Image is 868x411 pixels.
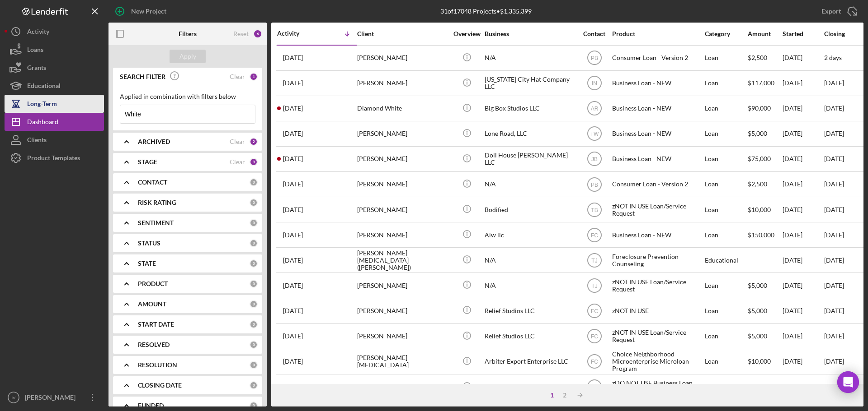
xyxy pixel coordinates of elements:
text: FC [591,232,598,238]
div: Bodified [485,198,575,222]
div: $50,000 [748,375,782,399]
div: N/A [485,248,575,272]
b: RESOLUTION [138,361,177,369]
div: zNOT IN USE [612,299,703,323]
div: [DATE] [783,375,823,399]
div: Loans [27,41,43,61]
div: 0 [250,361,258,369]
time: 2 days [824,54,842,61]
div: Contact [577,30,611,37]
div: [PERSON_NAME] [357,147,448,171]
div: [DATE] [783,172,823,196]
div: 0 [250,178,258,186]
div: zNOT IN USE Loan/Service Request [612,273,703,297]
div: 3 [250,158,258,166]
div: 0 [250,320,258,328]
div: Clear [230,158,245,166]
div: [DATE] [783,46,823,70]
b: STAGE [138,158,157,166]
div: 0 [250,199,258,207]
div: Loan [705,273,747,297]
text: JB [591,156,597,162]
div: Amount [748,30,782,37]
b: PRODUCT [138,280,168,287]
div: Client [357,30,448,37]
button: Activity [5,23,104,41]
div: N/A [485,46,575,70]
div: $90,000 [748,97,782,120]
time: 2023-04-15 04:52 [283,383,303,390]
b: AMOUNT [138,300,166,308]
div: [DATE] [783,147,823,171]
time: 2025-01-06 20:07 [283,130,303,137]
div: [DATE] [783,198,823,222]
div: Dashboard [27,113,58,133]
b: FUNDED [138,402,164,409]
div: [PERSON_NAME] [357,198,448,222]
div: Loan [705,147,747,171]
time: [DATE] [824,307,844,314]
time: [DATE] [824,282,844,289]
div: Open Intercom Messenger [837,371,859,393]
time: 2023-09-16 01:29 [283,307,303,314]
button: Product Templates [5,149,104,167]
div: Big Box Studios LLC [485,97,575,120]
div: Educational [705,248,747,272]
time: [DATE] [824,180,844,188]
div: Consumer Loan - Version 2 [612,46,703,70]
time: [DATE] [824,155,844,162]
div: 0 [250,341,258,349]
div: Aiw llc [485,223,575,247]
text: IV [11,395,16,400]
div: Loan [705,71,747,95]
div: [PERSON_NAME][MEDICAL_DATA] [357,350,448,374]
div: 2 [250,138,258,146]
div: 0 [250,402,258,410]
div: Applied in combination with filters below [120,93,255,100]
text: TJ [591,282,597,289]
div: 0 [250,219,258,227]
div: Educational [27,77,61,97]
b: Filters [179,30,197,37]
div: Reset [233,30,249,37]
text: FC [591,308,598,314]
div: Loan [705,198,747,222]
time: 2025-02-05 19:47 [283,105,303,112]
time: [DATE] [824,129,844,137]
div: $5,000 [748,324,782,348]
div: Activity [27,23,49,43]
div: Loan [705,46,747,70]
a: Educational [5,77,104,95]
div: Casing Craft Guard Service [485,375,575,399]
div: Clear [230,73,245,80]
div: Business Loan - NEW [612,97,703,120]
button: Long-Term [5,95,104,113]
div: Overview [450,30,484,37]
div: [DATE] [783,324,823,348]
time: [DATE] [824,357,844,365]
time: [DATE] [824,383,844,390]
div: 1 [250,73,258,81]
div: Loan [705,223,747,247]
div: $10,000 [748,198,782,222]
div: [DATE] [783,299,823,323]
div: 0 [250,259,258,268]
div: Foreclosure Prevention Counseling [612,248,703,272]
div: [US_STATE] City Hat Company LLC [485,71,575,95]
text: IN [592,80,597,87]
div: $117,000 [748,71,782,95]
div: $75,000 [748,147,782,171]
time: [DATE] [824,104,844,112]
time: [DATE] [824,206,844,213]
div: zNOT IN USE Loan/Service Request [612,324,703,348]
div: Diamond White [357,97,448,120]
button: IV[PERSON_NAME] [5,388,104,406]
div: [PERSON_NAME] [357,375,448,399]
button: Grants [5,59,104,77]
button: Loans [5,41,104,59]
div: N/A [485,172,575,196]
time: [DATE] [824,332,844,340]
